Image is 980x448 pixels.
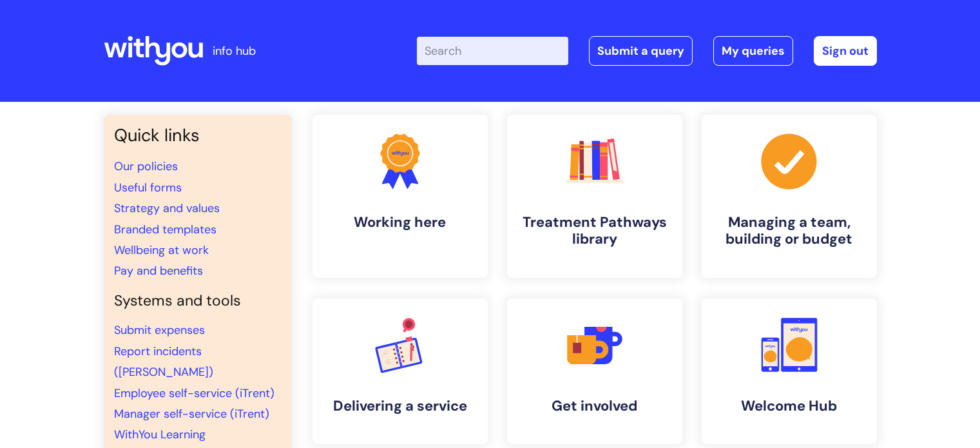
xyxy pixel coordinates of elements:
a: Submit expenses [114,322,205,338]
h4: Working here [323,214,477,231]
a: Wellbeing at work [114,242,209,258]
h4: Welcome Hub [712,398,867,414]
h4: Systems and tools [114,292,282,310]
div: | - [417,36,877,66]
a: Strategy and values [114,200,220,216]
h4: Treatment Pathways library [517,214,672,248]
a: Report incidents ([PERSON_NAME]) [114,344,213,380]
h4: Delivering a service [323,398,477,414]
a: Working here [312,115,488,278]
a: Welcome Hub [702,298,877,444]
a: Treatment Pathways library [507,115,682,278]
a: My queries [713,36,793,66]
p: info hub [213,41,256,61]
a: Employee self-service (iTrent) [114,385,274,401]
a: Branded templates [114,222,216,237]
a: Pay and benefits [114,263,203,278]
h4: Managing a team, building or budget [712,214,867,248]
a: Submit a query [589,36,693,66]
a: WithYou Learning [114,427,206,442]
a: Manager self-service (iTrent) [114,406,269,422]
h4: Get involved [517,398,672,414]
a: Managing a team, building or budget [702,115,877,278]
a: Sign out [814,36,877,66]
a: Get involved [507,298,682,444]
input: Search [417,37,568,65]
a: Delivering a service [312,298,488,444]
a: Our policies [114,159,178,174]
h3: Quick links [114,125,282,146]
a: Useful forms [114,180,182,195]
